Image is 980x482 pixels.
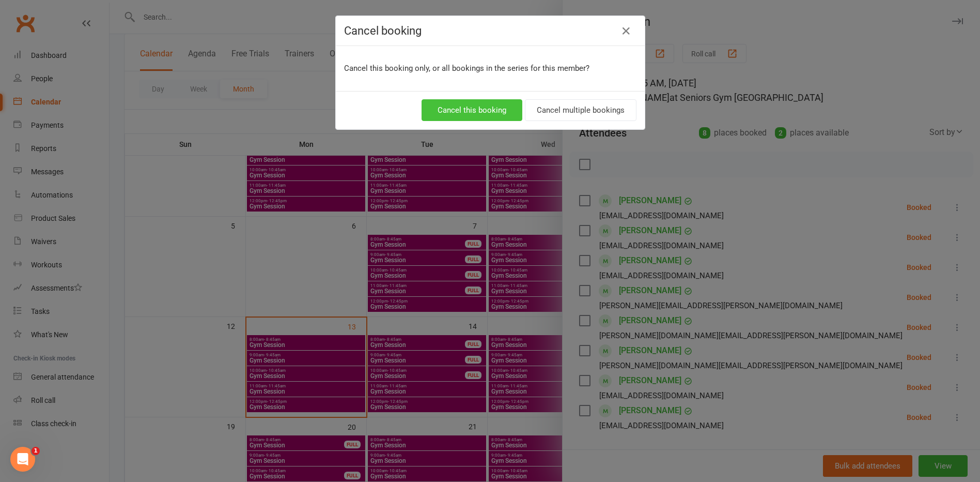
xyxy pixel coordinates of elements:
[10,447,35,472] iframe: Intercom live chat
[32,447,40,455] span: 1
[344,24,636,37] h4: Cancel booking
[422,99,522,121] button: Cancel this booking
[344,62,636,74] p: Cancel this booking only, or all bookings in the series for this member?
[525,99,636,121] button: Cancel multiple bookings
[618,23,634,39] button: Close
